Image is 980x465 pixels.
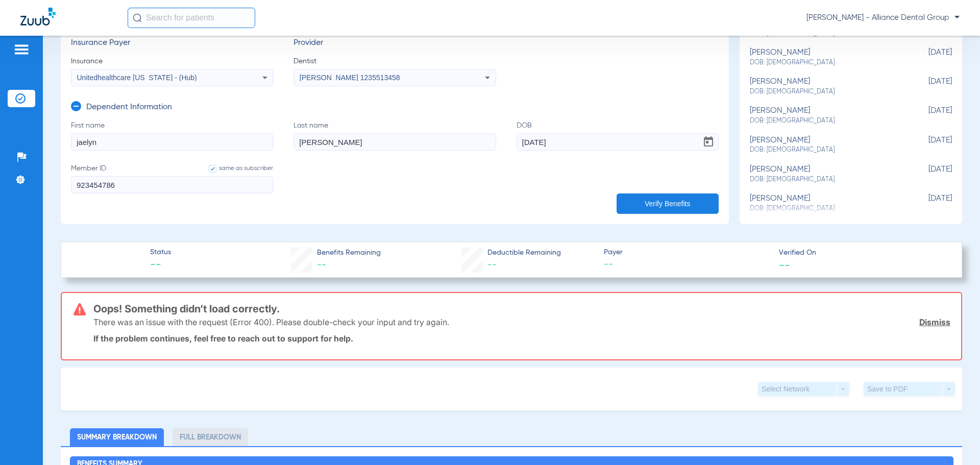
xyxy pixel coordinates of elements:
h3: Oops! Something didn’t load correctly. [93,304,950,314]
span: [DATE] [901,165,952,184]
div: [PERSON_NAME] [750,77,901,96]
span: Deductible Remaining [487,248,561,258]
span: DOB: [DEMOGRAPHIC_DATA] [750,116,901,126]
li: Full Breakdown [173,428,248,446]
span: -- [317,260,326,270]
button: Verify Benefits [617,193,719,214]
span: [PERSON_NAME] 1235513458 [300,74,400,82]
span: -- [150,258,171,273]
span: Insurance [71,56,273,66]
span: Payer [604,247,770,258]
label: Last name [293,120,496,151]
div: [PERSON_NAME] [750,165,901,184]
input: Last name [293,133,496,151]
span: [DATE] [901,136,952,155]
span: DOB: [DEMOGRAPHIC_DATA] [750,175,901,184]
input: First name [71,133,273,151]
span: Unitedhealthcare [US_STATE] - (Hub) [77,74,197,82]
label: First name [71,120,273,151]
span: Benefits Remaining [317,248,381,258]
p: There was an issue with the request (Error 400). Please double-check your input and try again. [93,317,449,327]
img: hamburger-icon [13,43,30,56]
p: If the problem continues, feel free to reach out to support for help. [93,333,950,344]
h3: Insurance Payer [71,38,273,48]
input: DOBOpen calendar [517,133,719,151]
span: -- [604,258,770,271]
span: -- [779,259,790,270]
span: DOB: [DEMOGRAPHIC_DATA] [750,145,901,155]
a: Dismiss [919,317,950,327]
span: DOB: [DEMOGRAPHIC_DATA] [750,87,901,96]
span: [DATE] [901,194,952,213]
span: -- [487,260,497,270]
h3: Provider [293,38,496,48]
span: [DATE] [901,106,952,125]
span: [DATE] [901,77,952,96]
span: Status [150,247,171,258]
li: Summary Breakdown [70,428,164,446]
span: Verified On [779,248,945,258]
input: Search for patients [128,8,255,28]
span: [PERSON_NAME] - Alliance Dental Group [806,13,960,23]
h3: Dependent Information [86,103,172,113]
span: DOB: [DEMOGRAPHIC_DATA] [750,58,901,67]
span: [DATE] [901,48,952,67]
label: Member ID [71,163,273,193]
img: error-icon [73,303,86,315]
div: [PERSON_NAME] [750,136,901,155]
div: [PERSON_NAME] [750,194,901,213]
div: [PERSON_NAME] [750,106,901,125]
img: Zuub Logo [20,8,56,26]
span: Dentist [293,56,496,66]
input: Member IDsame as subscriber [71,176,273,193]
div: [PERSON_NAME] [750,48,901,67]
label: same as subscriber [199,163,273,174]
button: Open calendar [698,132,719,152]
img: Search Icon [133,13,142,22]
label: DOB [517,120,719,151]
